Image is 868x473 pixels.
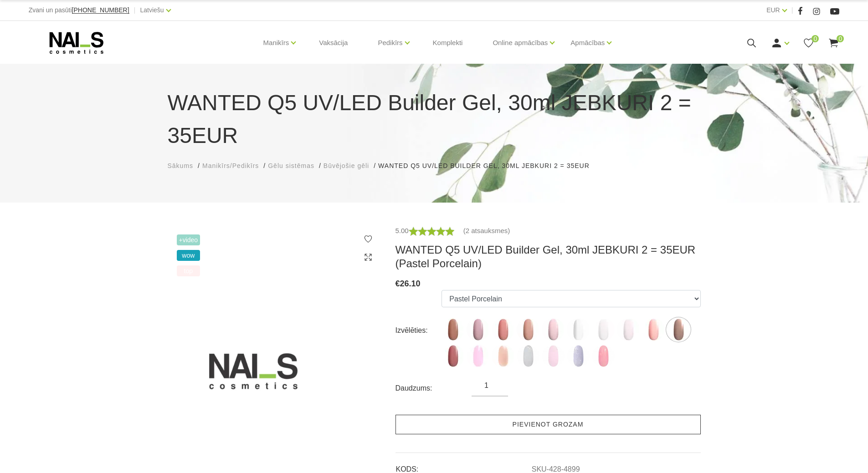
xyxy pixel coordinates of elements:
div: Izvēlēties: [395,323,442,338]
a: Manikīrs [263,25,289,61]
img: ... [667,318,690,341]
li: WANTED Q5 UV/LED Builder Gel, 30ml JEBKURI 2 = 35EUR [378,161,599,171]
div: Zvani un pasūti [29,5,129,16]
span: 5.00 [395,227,409,234]
h3: WANTED Q5 UV/LED Builder Gel, 30ml JEBKURI 2 = 35EUR (Pastel Porcelain) [395,243,701,270]
span: Sākums [168,162,194,169]
a: Vaksācija [312,21,355,65]
a: Apmācības [570,25,605,61]
span: | [791,5,793,16]
a: EUR [766,5,780,15]
a: Pievienot grozam [395,415,701,434]
img: ... [567,318,590,341]
span: 26.10 [400,279,421,288]
a: Gēlu sistēmas [268,161,314,171]
span: 0 [812,35,819,42]
img: ... [517,318,539,341]
img: ... [592,318,615,341]
span: | [134,5,136,16]
a: Sākums [168,161,194,171]
h1: WANTED Q5 UV/LED Builder Gel, 30ml JEBKURI 2 = 35EUR [168,86,701,152]
span: +Video [177,234,200,245]
img: ... [642,318,665,341]
span: top [177,265,200,276]
img: ... [467,345,489,367]
a: Manikīrs/Pedikīrs [202,161,259,171]
span: wow [177,250,200,261]
a: Komplekti [426,21,470,65]
span: Būvējošie gēli [324,162,369,169]
img: ... [492,345,514,367]
a: Būvējošie gēli [324,161,369,171]
div: Daudzums: [395,381,472,396]
img: ... [442,318,464,341]
img: ... [517,345,539,367]
span: Gēlu sistēmas [268,162,314,169]
a: Pedikīrs [378,25,402,61]
img: ... [567,345,590,367]
a: [PHONE_NUMBER] [72,7,129,14]
img: ... [592,345,615,367]
img: ... [467,318,489,341]
img: ... [492,318,514,341]
img: ... [442,345,464,367]
span: € [395,279,400,288]
img: ... [617,318,640,341]
a: 0 [828,37,839,49]
span: Manikīrs/Pedikīrs [202,162,259,169]
span: 0 [837,35,844,42]
img: ... [542,318,565,341]
a: (2 atsauksmes) [463,225,510,236]
img: ... [542,345,565,367]
a: Online apmācības [493,25,548,61]
a: 0 [803,37,814,49]
a: Latviešu [140,5,164,15]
